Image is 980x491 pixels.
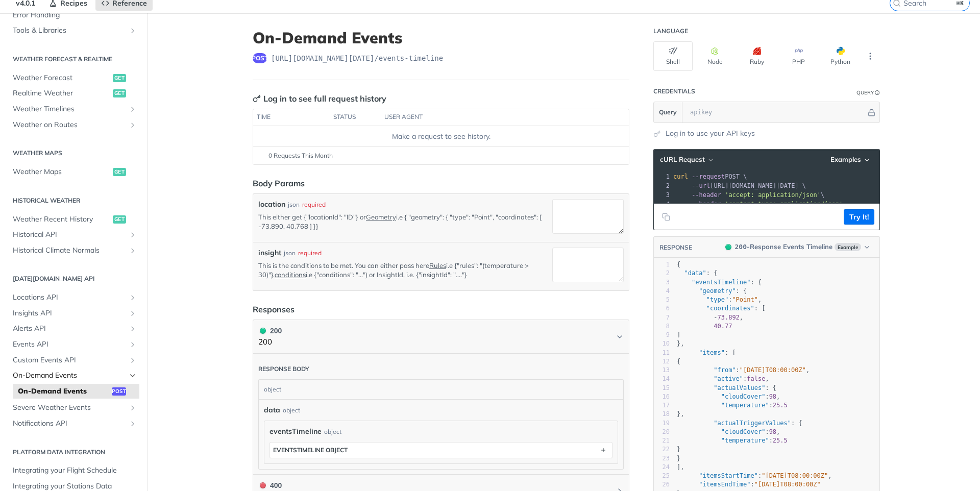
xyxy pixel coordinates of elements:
button: Show subpages for Historical Climate Normals [129,247,137,255]
div: Response body [258,365,309,373]
a: Alerts APIShow subpages for Alerts API [8,321,139,336]
button: PHP [779,41,818,71]
div: required [298,249,322,258]
span: "temperature" [721,437,769,444]
p: This either get {"locationId": "ID"} or i.e { "geometry": { "type": "Point", "coordinates": [ -73... [258,212,548,231]
span: 200 [725,244,731,250]
div: 24 [654,463,670,472]
h2: Historical Weather [8,196,139,205]
span: , [677,314,743,321]
h2: Weather Forecast & realtime [8,55,139,64]
a: Weather on RoutesShow subpages for Weather on Routes [8,117,139,133]
span: "coordinates" [706,305,754,312]
a: Notifications APIShow subpages for Notifications API [8,416,139,431]
span: : [677,402,788,409]
span: post [253,53,267,63]
div: 1 [654,260,670,269]
span: : , [677,366,810,374]
button: Show subpages for Tools & Libraries [129,27,137,35]
span: "[DATE]T08:00:00Z" [762,472,828,479]
span: 200 [735,243,747,251]
div: 4 [654,287,670,296]
span: "data" [684,269,706,277]
a: Realtime Weatherget [8,86,139,101]
span: 200 [260,328,266,334]
button: Query [654,102,682,122]
span: get [113,168,126,176]
span: "itemsStartTime" [699,472,758,479]
label: insight [258,248,281,258]
button: Hide subpages for On-Demand Events [129,372,137,380]
div: Credentials [653,87,695,95]
span: "temperature" [721,402,769,409]
span: }, [677,340,684,347]
div: 18 [654,410,670,419]
div: 25 [654,472,670,480]
a: Integrating your Flight Schedule [8,463,139,478]
span: Insights API [13,308,126,318]
span: https://api.tomorrow.io/v4/events-timeline [271,53,443,63]
div: 2 [654,269,670,278]
span: On-Demand Events [18,386,109,397]
span: Tools & Libraries [13,26,126,36]
button: 200200-Response Events TimelineExample [720,242,874,252]
span: Examples [830,155,861,164]
a: Geometry [366,213,396,221]
span: 98 [769,428,776,435]
div: required [302,200,326,209]
span: 73.892 [717,314,739,321]
span: Realtime Weather [13,88,110,99]
div: 9 [654,331,670,339]
span: : , [677,472,832,479]
a: Log in to use your API keys [666,128,755,139]
div: 200 200200 [253,354,629,475]
div: 400 [258,480,282,491]
span: "actualValues" [714,384,765,391]
span: "type" [706,296,728,303]
span: --header [692,201,721,208]
div: 200 [258,325,282,336]
span: get [113,215,126,224]
div: 1 [654,172,671,181]
div: Responses [253,303,295,315]
div: eventsTimeline object [273,446,348,454]
span: ] [677,331,680,338]
div: 6 [654,304,670,313]
span: "eventsTimeline" [692,279,751,286]
div: json [284,249,296,258]
span: Weather Recent History [13,214,110,225]
th: time [253,109,330,126]
span: Notifications API [13,419,126,429]
button: Show subpages for Severe Weather Events [129,404,137,412]
button: 200 200200 [258,325,624,348]
span: Weather Forecast [13,73,110,83]
a: Weather Forecastget [8,70,139,86]
a: Weather Mapsget [8,164,139,180]
div: 13 [654,366,670,375]
span: "actualTriggerValues" [714,420,791,427]
span: : , [677,375,769,382]
span: "[DATE]T08:00:00Z" [754,481,821,488]
span: "from" [714,366,736,374]
div: 11 [654,349,670,357]
h2: Platform DATA integration [8,448,139,457]
button: Show subpages for Historical API [129,231,137,239]
input: apikey [685,102,866,122]
div: Make a request to see history. [257,131,625,142]
span: : , [677,428,780,435]
span: - [714,314,717,321]
span: [URL][DOMAIN_NAME][DATE] \ [673,182,806,189]
a: Severe Weather EventsShow subpages for Severe Weather Events [8,400,139,415]
span: "itemsEndTime" [699,481,750,488]
h2: [DATE][DOMAIN_NAME] API [8,274,139,283]
span: ], [677,463,684,471]
a: conditions [275,271,306,279]
span: : [ [677,305,766,312]
div: Query [856,89,874,96]
span: "cloudCover" [721,428,766,435]
button: Show subpages for Weather Timelines [129,105,137,113]
a: Insights APIShow subpages for Insights API [8,306,139,321]
span: "Point" [732,296,758,303]
span: { [677,358,680,365]
p: This is the conditions to be met. You can either pass here i.e {"rules": "(temperature > 30)"}. i... [258,261,548,279]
